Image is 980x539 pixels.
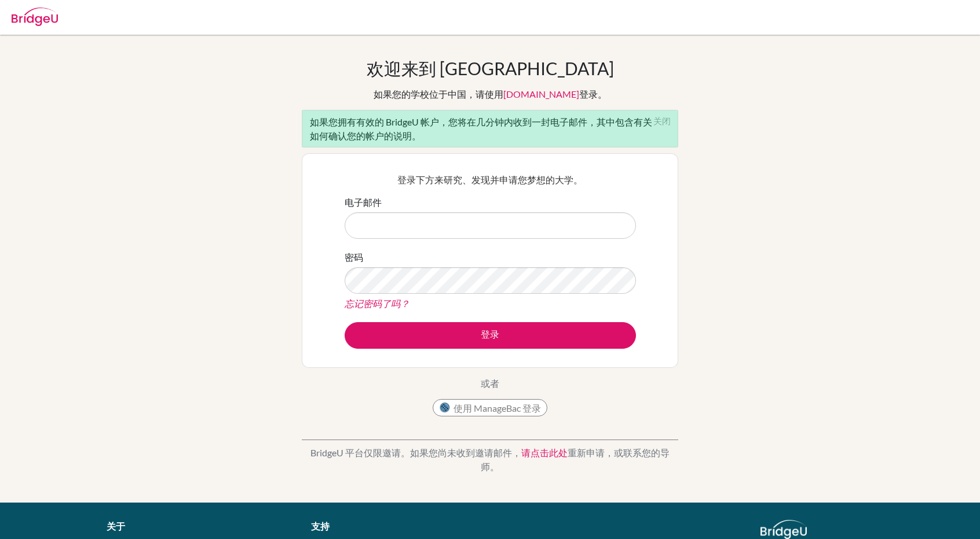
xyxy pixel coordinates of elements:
[374,88,503,99] font: 如果您的学校位于中国，请使用
[310,116,652,141] font: 如果您拥有有效的 BridgeU 帐户，您将在几分钟内收到一封电子邮件，其中包含有关如何确认您的帐户的说明。
[397,174,583,185] font: 登录下方来研究、发现并申请您梦想的大学。
[345,197,382,208] font: 电子邮件
[481,328,499,339] font: 登录
[367,58,614,79] font: 欢迎来到 [GEOGRAPHIC_DATA]
[503,88,579,99] a: [DOMAIN_NAME]
[12,8,58,26] img: Bridge-U
[481,378,499,389] font: 或者
[345,322,636,349] button: 登录
[345,298,409,309] a: 忘记密码了吗？
[653,116,671,125] font: 关闭
[454,403,541,414] font: 使用 ManageBac 登录
[345,252,363,263] font: 密码
[579,88,607,99] font: 登录。
[646,110,678,129] button: 关闭
[433,399,547,416] button: 使用 ManageBac 登录
[311,521,330,532] font: 支持
[310,447,521,458] font: BridgeU 平台仅限邀请。如果您尚未收到邀请邮件，
[481,447,670,472] font: 重新申请，或联系您的导师。
[107,521,125,532] font: 关于
[521,447,568,458] a: 请点击此处
[760,520,807,539] img: logo_white@2x-f4f0deed5e89b7ecb1c2cc34c3e3d731f90f0f143d5ea2071677605dd97b5244.png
